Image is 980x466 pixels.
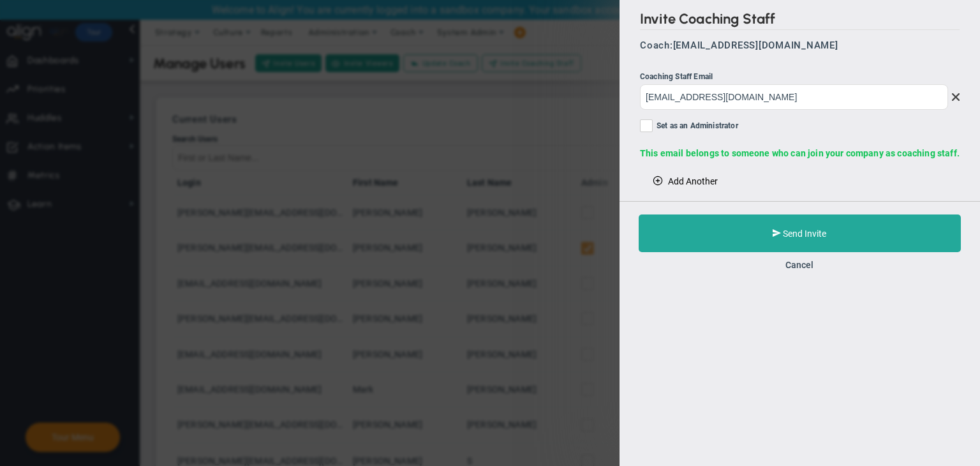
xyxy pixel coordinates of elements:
span: [EMAIL_ADDRESS][DOMAIN_NAME] [673,40,838,51]
button: Cancel [786,260,814,270]
div: Coaching Staff Email [640,71,960,83]
button: Add Another [640,170,731,191]
span: This email belongs to someone who can join your company as coaching staff. [640,148,960,158]
span: Send Invite [783,229,827,239]
span: Add Another [668,176,718,186]
span: Set as an Administrator [657,119,738,134]
h3: Coach: [640,40,960,51]
h2: Invite Coaching Staff [640,10,960,30]
button: Send Invite [639,214,961,252]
